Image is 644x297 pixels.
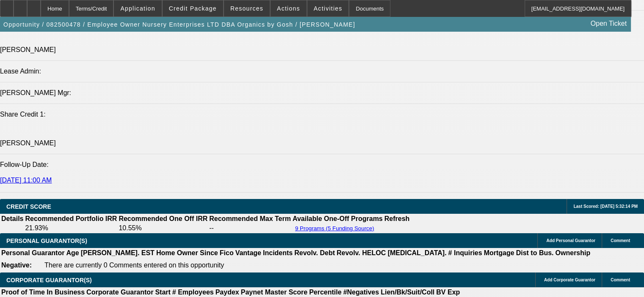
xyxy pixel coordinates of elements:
a: Open Ticket [587,16,630,31]
b: Start [155,289,170,296]
b: Revolv. HELOC [MEDICAL_DATA]. [337,249,447,256]
button: Activities [307,0,349,16]
th: Proof of Time In Business [1,288,85,297]
b: Home Owner Since [156,249,218,256]
b: #Negatives [343,289,379,296]
button: Credit Package [163,0,223,16]
span: Opportunity / 082500478 / Employee Owner Nursery Enterprises LTD DBA Organics by Gosh / [PERSON_N... [3,21,355,28]
b: Age [66,249,79,256]
span: Add Corporate Guarantor [544,278,595,282]
b: # Employees [172,289,214,296]
span: CORPORATE GUARANTOR(S) [6,277,92,283]
b: Corporate Guarantor [86,289,153,296]
b: Incidents [263,249,293,256]
span: Application [120,5,155,12]
button: Application [114,0,161,16]
span: CREDIT SCORE [6,203,51,210]
th: Available One-Off Programs [292,215,383,223]
b: Dist to Bus. [516,249,554,256]
span: Activities [314,5,343,12]
b: Personal Guarantor [1,249,64,256]
span: There are currently 0 Comments entered on this opportunity [44,262,224,269]
td: 10.55% [118,224,208,232]
b: Negative: [1,262,32,269]
th: Recommended Portfolio IRR [25,215,117,223]
th: Refresh [384,215,410,223]
span: PERSONAL GUARANTOR(S) [6,237,87,244]
span: Last Scored: [DATE] 5:32:14 PM [573,204,638,209]
b: Fico [220,249,234,256]
span: Resources [230,5,263,12]
b: Paydex [216,289,239,296]
button: Resources [224,0,270,16]
b: Percentile [309,289,341,296]
th: Recommended One Off IRR [118,215,208,223]
span: Comment [611,278,630,282]
b: Lien/Bk/Suit/Coll [381,289,434,296]
th: Details [1,215,24,223]
span: Add Personal Guarantor [546,238,595,243]
td: -- [209,224,291,232]
button: 9 Programs (5 Funding Source) [293,225,377,232]
b: Ownership [555,249,590,256]
b: [PERSON_NAME]. EST [81,249,155,256]
th: Recommended Max Term [209,215,291,223]
span: Actions [277,5,300,12]
td: 21.93% [25,224,117,232]
b: # Inquiries [448,249,482,256]
span: Credit Package [169,5,217,12]
b: Paynet Master Score [241,289,307,296]
span: Comment [611,238,630,243]
button: Actions [271,0,307,16]
b: Mortgage [484,249,514,256]
b: Vantage [235,249,261,256]
b: Revolv. Debt [294,249,335,256]
b: BV Exp [436,289,460,296]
